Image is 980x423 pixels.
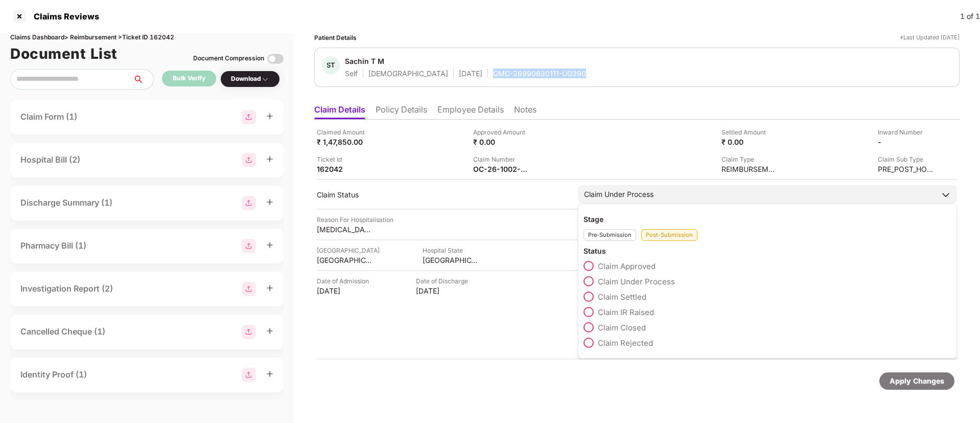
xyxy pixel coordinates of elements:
[317,255,373,265] div: [GEOGRAPHIC_DATA]
[376,104,427,119] li: Policy Details
[314,33,357,42] div: Patient Details
[598,277,675,286] span: Claim Under Process
[368,69,448,78] div: [DEMOGRAPHIC_DATA]
[878,164,934,174] div: PRE_POST_HOSPITALIZATION_REIMBURSEMENT
[641,229,697,241] div: Post-Submission
[317,276,373,286] div: Date of Admission
[20,110,77,123] div: Claim Form (1)
[598,261,656,271] span: Claim Approved
[317,154,373,164] div: Ticket Id
[266,284,273,292] span: plus
[473,154,529,164] div: Claim Number
[598,307,654,317] span: Claim IR Raised
[317,246,380,255] div: [GEOGRAPHIC_DATA]
[317,164,373,174] div: 162042
[317,225,373,234] div: [MEDICAL_DATA]
[317,137,373,147] div: ₹ 1,47,850.00
[598,338,653,348] span: Claim Rejected
[721,154,778,164] div: Claim Type
[941,190,951,200] img: downArrowIcon
[266,113,273,120] span: plus
[473,127,529,137] div: Approved Amount
[20,196,112,209] div: Discharge Summary (1)
[28,11,99,21] div: Claims Reviews
[317,190,568,199] div: Claim Status
[193,54,264,63] div: Document Compression
[584,214,951,224] div: Stage
[473,137,529,147] div: ₹ 0.00
[173,74,205,83] div: Bulk Verify
[514,104,536,119] li: Notes
[266,327,273,335] span: plus
[20,325,105,338] div: Cancelled Cheque (1)
[242,282,256,296] img: svg+xml;base64,PHN2ZyBpZD0iR3JvdXBfMjg4MTMiIGRhdGEtbmFtZT0iR3JvdXAgMjg4MTMiIHhtbG5zPSJodHRwOi8vd3...
[242,325,256,339] img: svg+xml;base64,PHN2ZyBpZD0iR3JvdXBfMjg4MTMiIGRhdGEtbmFtZT0iR3JvdXAgMjg4MTMiIHhtbG5zPSJodHRwOi8vd3...
[598,292,646,302] span: Claim Settled
[598,323,646,332] span: Claim Closed
[132,75,153,83] span: search
[20,153,80,166] div: Hospital Bill (2)
[267,51,284,67] img: svg+xml;base64,PHN2ZyBpZD0iVG9nZ2xlLTMyeDMyIiB4bWxucz0iaHR0cDovL3d3dy53My5vcmcvMjAwMC9zdmciIHdpZH...
[242,110,256,124] img: svg+xml;base64,PHN2ZyBpZD0iR3JvdXBfMjg4MTMiIGRhdGEtbmFtZT0iR3JvdXAgMjg4MTMiIHhtbG5zPSJodHRwOi8vd3...
[423,246,479,255] div: Hospital State
[960,11,980,22] div: 1 of 1
[261,75,269,83] img: svg+xml;base64,PHN2ZyBpZD0iRHJvcGRvd24tMzJ4MzIiIHhtbG5zPSJodHRwOi8vd3d3LnczLm9yZy8yMDAwL3N2ZyIgd2...
[266,241,273,249] span: plus
[721,164,778,174] div: REIMBURSEMENT
[317,127,373,137] div: Claimed Amount
[266,198,273,206] span: plus
[900,33,960,42] div: *Last Updated [DATE]
[345,56,384,66] div: Sachin T M
[878,137,934,147] div: -
[132,69,154,90] button: search
[459,69,482,78] div: [DATE]
[20,282,113,295] div: Investigation Report (2)
[584,189,654,200] div: Claim Under Process
[493,69,586,78] div: GMC-26990630111-UG390
[317,215,393,225] div: Reason For Hospitalisation
[584,229,636,241] div: Pre-Submission
[242,196,256,210] img: svg+xml;base64,PHN2ZyBpZD0iR3JvdXBfMjg4MTMiIGRhdGEtbmFtZT0iR3JvdXAgMjg4MTMiIHhtbG5zPSJodHRwOi8vd3...
[242,239,256,253] img: svg+xml;base64,PHN2ZyBpZD0iR3JvdXBfMjg4MTMiIGRhdGEtbmFtZT0iR3JvdXAgMjg4MTMiIHhtbG5zPSJodHRwOi8vd3...
[416,276,472,286] div: Date of Discharge
[231,74,269,84] div: Download
[423,255,479,265] div: [GEOGRAPHIC_DATA]
[878,127,934,137] div: Inward Number
[20,368,87,381] div: Identity Proof (1)
[10,33,284,42] div: Claims Dashboard > Reimbursement > Ticket ID 162042
[416,286,472,296] div: [DATE]
[317,286,373,296] div: [DATE]
[266,155,273,163] span: plus
[345,69,358,78] div: Self
[314,104,365,119] li: Claim Details
[242,368,256,382] img: svg+xml;base64,PHN2ZyBpZD0iR3JvdXBfMjg4MTMiIGRhdGEtbmFtZT0iR3JvdXAgMjg4MTMiIHhtbG5zPSJodHRwOi8vd3...
[20,239,86,252] div: Pharmacy Bill (1)
[437,104,504,119] li: Employee Details
[890,375,944,387] div: Apply Changes
[266,370,273,377] span: plus
[584,246,951,256] div: Status
[721,137,778,147] div: ₹ 0.00
[322,56,340,74] div: ST
[473,164,529,174] div: OC-26-1002-8403-00325424
[878,154,934,164] div: Claim Sub Type
[10,42,118,65] h1: Document List
[721,127,778,137] div: Settled Amount
[242,153,256,167] img: svg+xml;base64,PHN2ZyBpZD0iR3JvdXBfMjg4MTMiIGRhdGEtbmFtZT0iR3JvdXAgMjg4MTMiIHhtbG5zPSJodHRwOi8vd3...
